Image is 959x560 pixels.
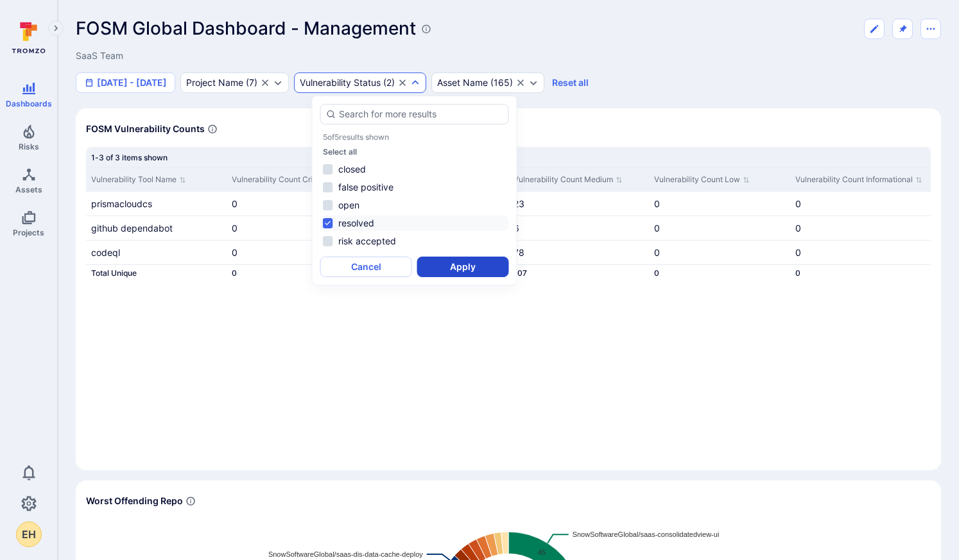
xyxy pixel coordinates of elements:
[91,198,152,209] span: prismacloudcs
[232,198,238,209] span: 0
[260,78,270,88] button: Clear selection
[76,72,175,93] button: [DATE] - [DATE]
[508,216,649,240] div: Cell for Vulnerability Count Medium
[795,173,922,187] button: Sort by Vulnerability Count Informational
[91,247,120,258] span: codeql
[16,522,42,547] div: Eric Haga
[91,153,168,162] span: 1-3 of 3 items shown
[649,241,790,264] div: Cell for Vulnerability Count Low
[573,530,720,538] text: SnowSoftwareGlobal/saas-consolidatedview-ui
[300,78,381,88] div: Vulnerability Status
[864,19,885,39] button: Edit dashboard
[397,78,408,88] button: Clear selection
[790,265,931,282] div: Cell for Vulnerability Count Informational
[508,192,649,216] div: Cell for Vulnerability Count Medium
[654,268,659,278] span: 0
[86,241,227,264] div: Cell for Vulnerability Tool Name
[323,132,389,142] p: 5 of 5 results shown
[86,216,227,240] div: Cell for Vulnerability Tool Name
[417,257,509,277] button: Apply
[320,180,509,195] li: false positive
[508,241,649,264] div: Cell for Vulnerability Count Medium
[514,268,527,278] a: 107
[795,198,801,209] span: 0
[91,223,173,233] span: github dependabot
[232,268,237,278] span: 0
[86,192,227,216] div: Cell for Vulnerability Tool Name
[508,265,649,282] div: Cell for Vulnerability Count Medium
[227,216,367,240] div: Cell for Vulnerability Count Critical
[273,78,283,88] button: Expand dropdown
[437,78,488,88] div: Asset Name
[437,78,513,88] div: ( 165 )
[795,247,801,258] span: 0
[514,173,623,187] button: Sort by Vulnerability Count Medium
[320,162,509,177] li: closed
[649,216,790,240] div: Cell for Vulnerability Count Low
[437,78,513,88] button: Asset Name(165)
[19,142,39,151] span: Risks
[514,247,524,258] a: 78
[528,78,539,88] button: Expand dropdown
[920,19,941,39] button: Dashboard menu
[76,108,941,470] div: Widget
[431,72,544,93] div: SnowSoftwareGlobal/AutomationPlatform-AzureAD.Integration, SnowSoftwareGlobal/AutomationPlatform-...
[790,216,931,240] div: Cell for Vulnerability Count Informational
[323,147,357,157] button: Select all
[790,241,931,264] div: Cell for Vulnerability Count Informational
[227,265,367,282] div: Cell for Vulnerability Count Critical
[795,223,801,233] span: 0
[76,49,123,62] span: Edit description
[410,78,420,88] button: Expand dropdown
[320,104,509,277] div: autocomplete options
[320,233,509,249] li: risk accepted
[552,77,589,89] button: Reset all
[6,99,52,108] span: Dashboards
[300,78,395,88] button: Vulnerability Status(2)
[790,192,931,216] div: Cell for Vulnerability Count Informational
[51,23,60,34] i: Expand navigation menu
[91,173,186,187] button: Sort by Vulnerability Tool Name
[320,216,509,231] li: resolved
[795,268,800,278] span: 0
[300,78,395,88] div: ( 2 )
[16,522,42,547] button: EH
[186,78,243,88] div: Project Name
[649,265,790,282] div: Cell for Vulnerability Count Low
[232,223,238,233] span: 0
[227,192,367,216] div: Cell for Vulnerability Count Critical
[294,72,426,93] div: open, resolved
[86,495,183,507] span: Worst Offending Repo
[232,247,238,258] span: 0
[86,265,227,282] div: Cell for Vulnerability Tool Name
[15,185,42,194] span: Assets
[227,241,367,264] div: Cell for Vulnerability Count Critical
[654,223,660,233] span: 0
[186,78,257,88] div: ( 7 )
[86,123,205,135] span: FOSM Vulnerability Counts
[892,19,913,39] button: Unpin from sidebar
[268,550,423,558] text: SnowSoftwareGlobal/saas-dis-data-cache-deploy
[654,247,660,258] span: 0
[186,78,257,88] button: Project Name(7)
[515,78,526,88] button: Clear selection
[48,21,64,36] button: Expand navigation menu
[180,72,289,93] div: cloud-monkes, cloud-riders, saas-pirates, cortex, saas-cloudfellas, zenith, nimbus
[320,257,412,277] button: Cancel
[232,173,338,187] button: Sort by Vulnerability Count Critical
[514,198,524,209] a: 23
[654,173,750,187] button: Sort by Vulnerability Count Low
[649,192,790,216] div: Cell for Vulnerability Count Low
[13,228,44,237] span: Projects
[339,108,503,121] input: Search for more results
[320,198,509,213] li: open
[76,18,416,39] h1: FOSM Global Dashboard - Management
[654,198,660,209] span: 0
